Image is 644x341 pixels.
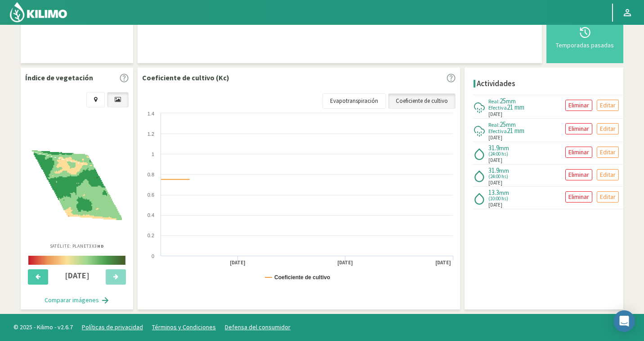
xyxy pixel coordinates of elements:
[9,1,68,23] img: Kilimo
[568,124,589,134] p: Eliminar
[565,100,592,111] button: Eliminar
[50,243,104,249] p: Satélite: Planet
[148,111,154,116] text: 1.4
[225,323,291,331] a: Defensa del consumidor
[565,123,592,134] button: Eliminar
[54,271,101,280] h4: [DATE]
[148,233,154,238] text: 0.2
[506,120,516,129] span: mm
[488,174,510,179] span: (24:00 hs)
[32,150,122,220] img: b93994f9-b511-4f75-af55-8aa1383fc66b_-_planet_-_2025-08-22.png
[435,259,451,266] text: [DATE]
[600,192,616,202] p: Editar
[142,72,229,83] p: Coeficiente de cultivo (Kc)
[499,166,509,175] span: mm
[28,256,125,265] img: scale
[36,291,119,309] button: Comparar imágenes
[488,121,500,128] span: Real:
[568,192,589,202] p: Eliminar
[148,192,154,198] text: 0.6
[565,169,592,180] button: Eliminar
[597,100,619,111] button: Editar
[488,157,502,164] span: [DATE]
[507,103,524,111] span: 21 mm
[500,97,506,105] span: 25
[565,147,592,158] button: Eliminar
[568,147,589,157] p: Eliminar
[477,79,515,88] h4: Actividades
[600,147,616,157] p: Editar
[488,104,507,111] span: Efectiva
[488,201,502,209] span: [DATE]
[488,166,499,175] span: 31.9
[488,152,510,157] span: (24:00 hs)
[506,97,516,105] span: mm
[554,42,616,48] div: Temporadas pasadas
[148,172,154,177] text: 0.8
[488,134,502,142] span: [DATE]
[488,128,507,134] span: Efectiva
[152,323,216,331] a: Términos y Condiciones
[9,323,77,332] span: © 2025 - Kilimo - v2.6.7
[568,170,589,180] p: Eliminar
[499,189,509,197] span: mm
[337,259,353,266] text: [DATE]
[600,100,616,111] p: Editar
[499,144,509,152] span: mm
[565,191,592,203] button: Eliminar
[25,72,93,83] p: Índice de vegetación
[488,196,510,201] span: (10:00 hs)
[568,100,589,111] p: Eliminar
[89,243,104,249] span: 3X3
[488,179,502,187] span: [DATE]
[148,131,154,137] text: 1.2
[388,93,456,109] a: Coeficiente de cultivo
[597,147,619,158] button: Editar
[488,143,499,152] span: 31.9
[148,212,154,218] text: 0.4
[488,111,502,118] span: [DATE]
[97,243,104,249] b: HD
[597,169,619,180] button: Editar
[152,152,154,157] text: 1
[274,274,330,281] text: Coeficiente de cultivo
[597,191,619,203] button: Editar
[488,98,500,105] span: Real:
[551,15,619,59] button: Temporadas pasadas
[500,120,506,129] span: 25
[322,93,386,109] a: Evapotranspiración
[82,323,143,331] a: Políticas de privacidad
[488,188,499,197] span: 13.3
[507,126,524,135] span: 21 mm
[600,170,616,180] p: Editar
[600,124,616,134] p: Editar
[230,259,246,266] text: [DATE]
[597,123,619,134] button: Editar
[613,310,635,332] div: Open Intercom Messenger
[152,253,154,259] text: 0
